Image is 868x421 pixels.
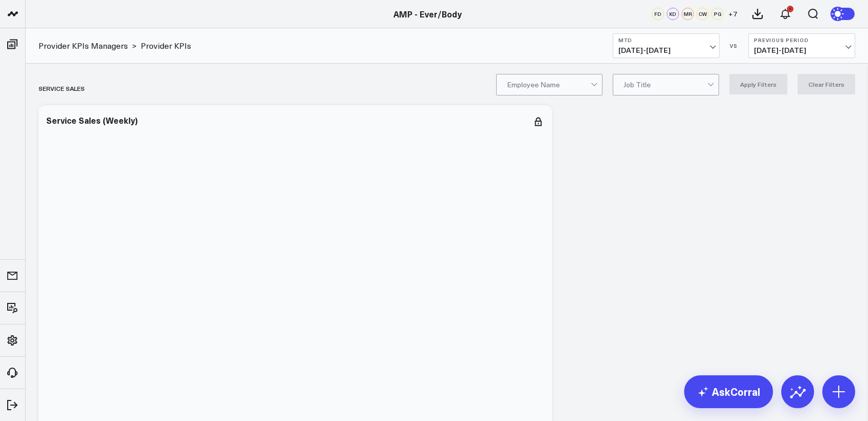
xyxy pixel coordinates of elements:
button: Apply Filters [729,74,787,94]
div: MR [682,8,694,20]
div: FD [652,8,664,20]
div: > [39,40,137,51]
div: PG [711,8,724,20]
span: [DATE] - [DATE] [618,46,714,54]
b: Previous Period [754,37,850,43]
div: CW [696,8,709,20]
button: +7 [726,8,739,20]
span: [DATE] - [DATE] [754,46,850,54]
a: AskCorral [684,375,773,408]
div: Service Sales [39,76,85,100]
button: Clear Filters [798,74,855,94]
a: Provider KPIs [141,40,191,51]
div: Service Sales (Weekly) [46,114,138,126]
div: 1 [787,6,794,12]
button: MTD[DATE]-[DATE] [613,33,720,58]
button: Previous Period[DATE]-[DATE] [748,33,855,58]
a: Provider KPIs Managers [39,40,128,51]
b: MTD [618,37,714,43]
span: + 7 [728,10,737,17]
a: AMP - Ever/Body [393,8,462,20]
div: VS [725,43,743,49]
div: KD [667,8,679,20]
